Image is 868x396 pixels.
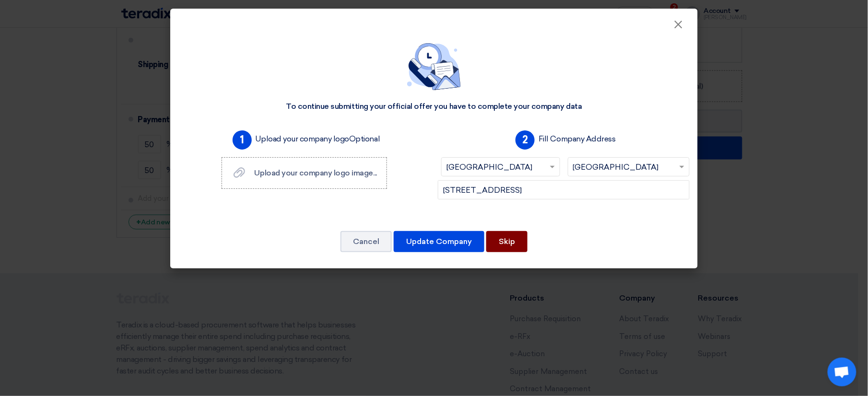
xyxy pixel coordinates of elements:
span: 2 [516,130,535,150]
button: Skip [486,231,528,252]
font: Upload your company logo [256,134,380,143]
span: Optional [349,134,380,143]
span: Upload your company logo image... [255,168,377,177]
button: Update Company [394,231,484,252]
div: To continue submitting your official offer you have to complete your company data [286,102,582,112]
img: empty_state_contact.svg [407,43,461,90]
label: Fill Company Address [539,133,615,145]
input: Add company main address [438,180,690,199]
button: Close [666,15,691,35]
button: Cancel [340,231,392,252]
span: 1 [233,130,252,150]
span: × [674,17,683,36]
a: Open chat [828,358,856,386]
